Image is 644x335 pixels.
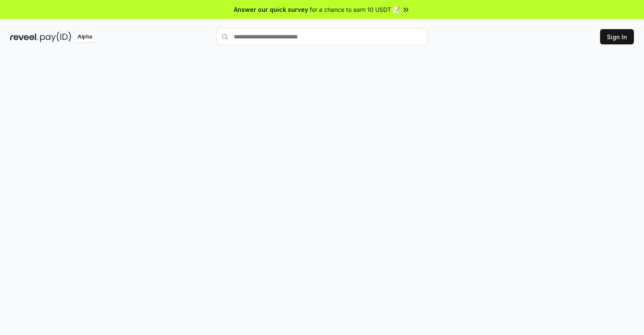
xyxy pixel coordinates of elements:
[73,32,97,42] div: Alpha
[234,5,308,14] span: Answer our quick survey
[310,5,400,14] span: for a chance to earn 10 USDT 📝
[40,32,71,42] img: pay_id
[10,32,38,42] img: reveel_dark
[600,29,634,44] button: Sign In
